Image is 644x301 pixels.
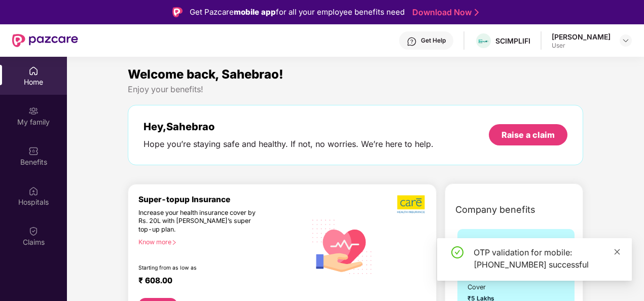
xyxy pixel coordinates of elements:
[28,146,39,156] img: svg+xml;base64,PHN2ZyBpZD0iQmVuZWZpdHMiIHhtbG5zPSJodHRwOi8vd3d3LnczLm9yZy8yMDAwL3N2ZyIgd2lkdGg9Ij...
[495,36,530,46] div: SCIMPLIFI
[138,276,296,288] div: ₹ 608.00
[28,66,39,76] img: svg+xml;base64,PHN2ZyBpZD0iSG9tZSIgeG1sbnM9Imh0dHA6Ly93d3cudzMub3JnLzIwMDAvc3ZnIiB3aWR0aD0iMjAiIG...
[12,34,78,47] img: New Pazcare Logo
[172,7,183,17] img: Logo
[28,106,39,116] img: svg+xml;base64,PHN2ZyB3aWR0aD0iMjAiIGhlaWdodD0iMjAiIHZpZXdCb3g9IjAgMCAyMCAyMCIgZmlsbD0ibm9uZSIgeG...
[397,195,426,214] img: b5dec4f62d2307b9de63beb79f102df3.png
[552,42,611,50] div: User
[455,203,535,217] span: Company benefits
[28,226,39,236] img: svg+xml;base64,PHN2ZyBpZD0iQ2xhaW0iIHhtbG5zPSJodHRwOi8vd3d3LnczLm9yZy8yMDAwL3N2ZyIgd2lkdGg9IjIwIi...
[190,6,405,18] div: Get Pazcare for all your employee benefits need
[552,32,611,42] div: [PERSON_NAME]
[476,37,491,45] img: transparent%20(1).png
[475,7,479,18] img: Stroke
[451,246,463,258] span: check-circle
[502,129,555,140] div: Raise a claim
[144,139,434,149] div: Hope you’re staying safe and healthy. If not, no worries. We’re here to help.
[614,248,621,255] span: close
[138,209,263,234] div: Increase your health insurance cover by Rs. 20L with [PERSON_NAME]’s super top-up plan.
[138,265,263,272] div: Starting from as low as
[421,36,446,45] div: Get Help
[474,246,620,271] div: OTP validation for mobile: [PHONE_NUMBER] successful
[234,7,276,17] strong: mobile app
[306,210,378,283] img: svg+xml;base64,PHN2ZyB4bWxucz0iaHR0cDovL3d3dy53My5vcmcvMjAwMC9zdmciIHhtbG5zOnhsaW5rPSJodHRwOi8vd3...
[28,186,39,196] img: svg+xml;base64,PHN2ZyBpZD0iSG9zcGl0YWxzIiB4bWxucz0iaHR0cDovL3d3dy53My5vcmcvMjAwMC9zdmciIHdpZHRoPS...
[407,36,417,47] img: svg+xml;base64,PHN2ZyBpZD0iSGVscC0zMngzMiIgeG1sbnM9Imh0dHA6Ly93d3cudzMub3JnLzIwMDAvc3ZnIiB3aWR0aD...
[144,121,434,133] div: Hey, Sahebrao
[171,240,177,245] span: right
[138,195,306,204] div: Super-topup Insurance
[622,36,630,45] img: svg+xml;base64,PHN2ZyBpZD0iRHJvcGRvd24tMzJ4MzIiIHhtbG5zPSJodHRwOi8vd3d3LnczLm9yZy8yMDAwL3N2ZyIgd2...
[128,67,283,82] span: Welcome back, Sahebrao!
[138,238,300,245] div: Know more
[128,84,583,95] div: Enjoy your benefits!
[412,7,476,18] a: Download Now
